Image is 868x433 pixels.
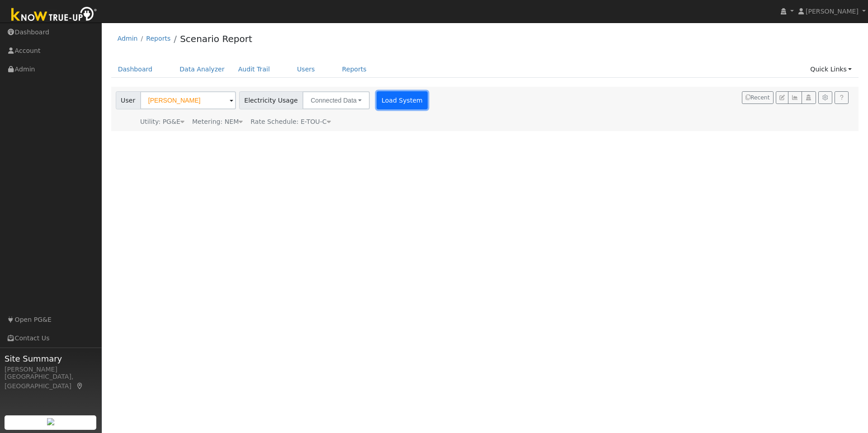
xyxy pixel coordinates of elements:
[5,353,97,365] span: Site Summary
[146,35,170,42] a: Reports
[835,91,849,104] a: Help Link
[788,91,802,104] button: Multi-Series Graph
[173,61,231,78] a: Data Analyzer
[302,91,370,109] button: Connected Data
[802,91,816,104] button: Login As
[7,5,102,25] img: Know True-Up
[290,61,322,78] a: Users
[250,118,330,125] span: Alias: HETOUC
[140,117,184,127] div: Utility: PG&E
[192,117,243,127] div: Metering: NEM
[116,91,141,109] span: User
[803,61,859,78] a: Quick Links
[5,365,97,374] div: [PERSON_NAME]
[180,33,252,44] a: Scenario Report
[111,61,160,78] a: Dashboard
[231,61,277,78] a: Audit Trail
[335,61,373,78] a: Reports
[818,91,832,104] button: Settings
[76,382,84,390] a: Map
[118,35,138,42] a: Admin
[5,372,97,391] div: [GEOGRAPHIC_DATA], [GEOGRAPHIC_DATA]
[47,418,54,425] img: retrieve
[377,91,428,109] button: Load System
[776,91,788,104] button: Edit User
[742,91,774,104] button: Recent
[140,91,236,109] input: Select a User
[239,91,303,109] span: Electricity Usage
[806,8,859,15] span: [PERSON_NAME]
